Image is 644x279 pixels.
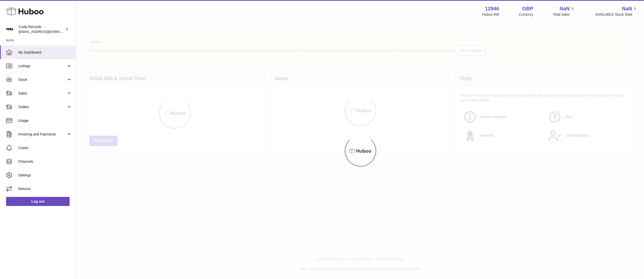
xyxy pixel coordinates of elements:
span: [EMAIL_ADDRESS][DOMAIN_NAME] [19,30,74,34]
a: NaN Total sales [553,5,575,17]
span: Listings [18,64,67,68]
span: Sales [18,91,67,96]
span: Channels [18,159,72,164]
strong: GBP [522,5,533,12]
div: Coda Records [19,25,64,34]
div: Huboo Ref [482,12,499,17]
a: Log out [6,197,70,206]
span: Returns [18,187,72,191]
span: Total sales [553,12,575,17]
span: Stock [18,77,67,82]
span: Settings [18,173,72,178]
span: Cases [18,146,72,150]
span: NaN [559,5,570,12]
strong: 12946 [485,5,499,12]
img: haz@pcatmedia.com [6,26,14,33]
span: Orders [18,105,67,109]
span: Invoicing and Payments [18,132,67,137]
div: Currency [519,12,533,17]
span: Usage [18,118,72,123]
span: AVAILABLE Stock Total [595,12,638,17]
span: NaN [622,5,632,12]
span: My Dashboard [18,50,72,55]
a: NaN AVAILABLE Stock Total [595,5,638,17]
